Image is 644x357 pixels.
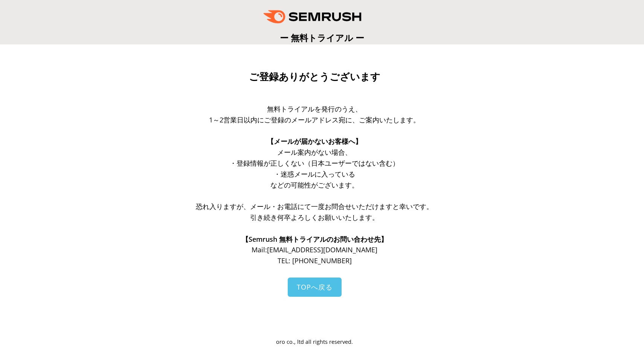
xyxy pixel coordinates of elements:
[196,202,433,211] span: 恐れ入りますが、メール・お電話にて一度お問合せいただけますと幸いです。
[209,115,420,124] span: 1～2営業日以内にご登録のメールアドレス宛に、ご案内いたします。
[250,213,379,222] span: 引き続き何卒よろしくお願いいたします。
[274,169,355,178] span: ・迷惑メールに入っている
[278,256,352,265] span: TEL: [PHONE_NUMBER]
[270,180,359,189] span: などの可能性がございます。
[288,278,342,297] a: TOPへ戻る
[277,148,352,157] span: メール案内がない場合、
[280,32,364,44] span: ー 無料トライアル ー
[267,104,362,113] span: 無料トライアルを発行のうえ、
[297,282,333,291] span: TOPへ戻る
[267,137,362,146] span: 【メールが届かないお客様へ】
[249,71,380,82] span: ご登録ありがとうございます
[276,338,353,345] span: oro co., ltd all rights reserved.
[252,245,377,254] span: Mail: [EMAIL_ADDRESS][DOMAIN_NAME]
[230,159,399,168] span: ・登録情報が正しくない（日本ユーザーではない含む）
[242,235,388,244] span: 【Semrush 無料トライアルのお問い合わせ先】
